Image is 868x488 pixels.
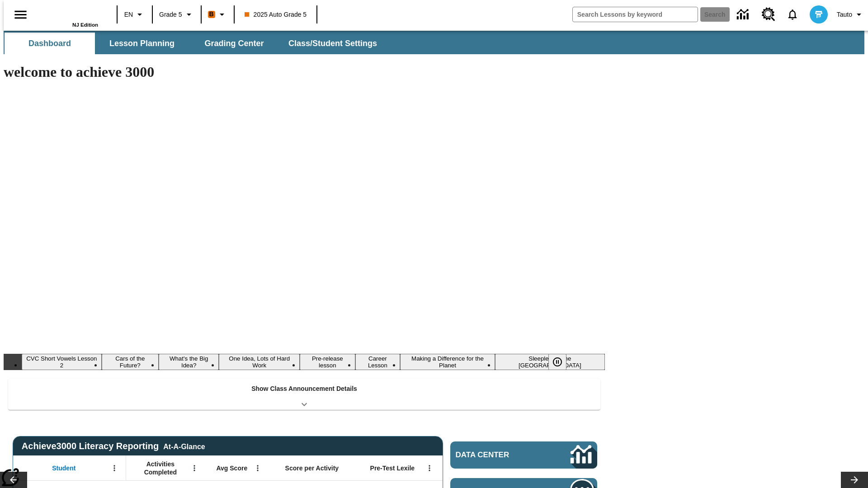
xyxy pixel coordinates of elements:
div: At-A-Glance [163,441,205,451]
button: Grade: Grade 5, Select a grade [156,6,198,23]
button: Boost Class color is orange. Change class color [204,6,231,23]
div: SubNavbar [4,31,864,54]
p: Show Class Announcement Details [251,384,357,394]
a: Resource Center, Will open in new tab [756,2,781,27]
span: Class/Student Settings [288,38,377,49]
span: Dashboard [28,38,71,49]
span: Grading Center [204,38,264,49]
button: Class/Student Settings [281,33,384,54]
span: Student [52,464,75,472]
span: B [209,9,214,20]
button: Pause [548,354,566,370]
span: 2025 Auto Grade 5 [245,10,307,19]
span: Avg Score [216,464,247,472]
img: avatar image [810,5,828,23]
div: Show Class Announcement Details [8,379,600,410]
button: Slide 7 Making a Difference for the Planet [400,354,495,370]
button: Grading Center [189,33,279,54]
button: Slide 4 One Idea, Lots of Hard Work [219,354,300,370]
span: NJ Edition [72,22,98,28]
button: Lesson Planning [97,33,187,54]
button: Open side menu [7,1,34,28]
span: Score per Activity [285,464,339,472]
button: Slide 8 Sleepless in the Animal Kingdom [495,354,605,370]
div: Pause [548,354,576,370]
span: Pre-Test Lexile [370,464,415,472]
button: Slide 1 CVC Short Vowels Lesson 2 [22,354,102,370]
h1: welcome to achieve 3000 [4,64,605,80]
span: EN [124,10,133,19]
button: Slide 6 Career Lesson [355,354,401,370]
a: Data Center [450,441,597,469]
span: Achieve3000 Literacy Reporting [22,441,205,451]
button: Language: EN, Select a language [120,6,149,23]
button: Open Menu [108,461,121,475]
button: Open Menu [251,461,264,475]
span: Tauto [837,10,852,19]
button: Select a new avatar [804,3,833,26]
button: Open Menu [188,461,201,475]
a: Data Center [731,2,756,27]
span: Activities Completed [131,460,190,476]
span: Lesson Planning [109,38,175,49]
button: Profile/Settings [833,6,868,23]
input: search field [573,7,698,22]
button: Slide 2 Cars of the Future? [102,354,159,370]
a: Notifications [781,3,804,26]
div: Home [39,3,98,28]
button: Lesson carousel, Next [841,472,868,488]
a: Home [39,4,98,22]
button: Open Menu [423,461,436,475]
div: SubNavbar [4,33,385,54]
span: Grade 5 [159,10,182,19]
button: Dashboard [5,33,95,54]
button: Slide 5 Pre-release lesson [300,354,355,370]
button: Slide 3 What's the Big Idea? [159,354,219,370]
span: Data Center [456,450,540,460]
